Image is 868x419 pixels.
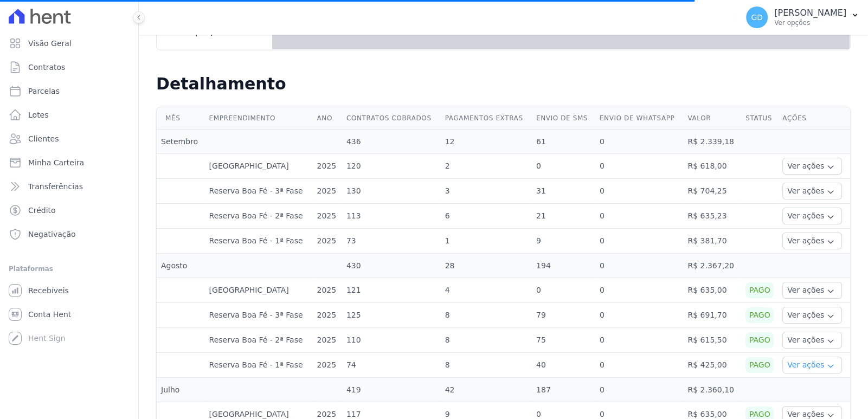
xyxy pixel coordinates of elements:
td: R$ 704,25 [683,179,741,204]
td: 0 [595,254,684,278]
td: R$ 635,23 [683,204,741,229]
button: Ver ações [782,158,842,175]
button: Ver ações [782,332,842,349]
td: R$ 618,00 [683,154,741,179]
th: Envio de Whatsapp [595,107,684,130]
td: 0 [595,179,684,204]
td: 6 [441,204,532,229]
td: Reserva Boa Fé - 3ª Fase [205,303,313,328]
div: Plataformas [9,262,130,275]
a: Clientes [4,128,134,150]
th: Status [741,107,778,130]
td: 3 [441,179,532,204]
td: Julho [157,378,205,402]
td: 0 [532,278,595,303]
span: Transferências [28,181,83,192]
td: 0 [595,130,684,154]
span: Lotes [28,109,49,120]
td: R$ 381,70 [683,229,741,254]
td: 120 [342,154,441,179]
td: 0 [595,278,684,303]
td: 0 [595,328,684,353]
td: 79 [532,303,595,328]
a: Visão Geral [4,33,134,54]
span: Conta Hent [28,309,71,320]
p: Ver opções [774,18,846,27]
a: Parcelas [4,80,134,102]
td: Reserva Boa Fé - 1ª Fase [205,353,313,378]
td: 2025 [313,303,342,328]
th: Contratos cobrados [342,107,441,130]
td: 0 [595,229,684,254]
td: 0 [532,154,595,179]
a: Crédito [4,199,134,221]
td: 110 [342,328,441,353]
td: 2025 [313,353,342,378]
th: Mês [157,107,205,130]
a: Conta Hent [4,304,134,325]
button: Ver ações [782,282,842,299]
td: 2025 [313,328,342,353]
td: 419 [342,378,441,402]
td: 8 [441,353,532,378]
td: 436 [342,130,441,154]
button: Ver ações [782,307,842,324]
td: [GEOGRAPHIC_DATA] [205,154,313,179]
td: 8 [441,303,532,328]
th: Valor [683,107,741,130]
td: 130 [342,179,441,204]
td: 125 [342,303,441,328]
div: Pago [745,357,774,373]
td: Agosto [157,254,205,278]
div: Pago [745,332,774,348]
td: R$ 2.360,10 [683,378,741,402]
td: 0 [595,204,684,229]
a: Minha Carteira [4,152,134,173]
a: Contratos [4,56,134,78]
td: R$ 2.339,18 [683,130,741,154]
a: Lotes [4,104,134,126]
td: 75 [532,328,595,353]
td: R$ 425,00 [683,353,741,378]
td: 113 [342,204,441,229]
td: 9 [532,229,595,254]
p: [PERSON_NAME] [774,8,846,18]
td: 430 [342,254,441,278]
td: Reserva Boa Fé - 2ª Fase [205,328,313,353]
span: Crédito [28,205,56,216]
td: [GEOGRAPHIC_DATA] [205,278,313,303]
a: Recebíveis [4,280,134,301]
span: Negativação [28,229,76,240]
button: Ver ações [782,233,842,249]
td: 194 [532,254,595,278]
td: 12 [441,130,532,154]
td: 74 [342,353,441,378]
td: 21 [532,204,595,229]
td: R$ 635,00 [683,278,741,303]
td: 2025 [313,229,342,254]
th: Ano [313,107,342,130]
td: 31 [532,179,595,204]
td: Reserva Boa Fé - 1ª Fase [205,229,313,254]
td: 42 [441,378,532,402]
div: Pago [745,282,774,298]
span: Clientes [28,133,59,144]
a: Negativação [4,223,134,245]
td: 2025 [313,179,342,204]
td: Setembro [157,130,205,154]
button: Ver ações [782,357,842,373]
td: 2025 [313,154,342,179]
td: 2 [441,154,532,179]
td: 61 [532,130,595,154]
td: 28 [441,254,532,278]
span: Recebíveis [28,285,69,296]
td: 2025 [313,278,342,303]
td: 2025 [313,204,342,229]
td: 0 [595,378,684,402]
td: R$ 691,70 [683,303,741,328]
th: Ações [778,107,850,130]
th: Pagamentos extras [441,107,532,130]
button: GD [PERSON_NAME] Ver opções [737,2,868,33]
div: Pago [745,307,774,323]
span: Parcelas [28,86,60,96]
